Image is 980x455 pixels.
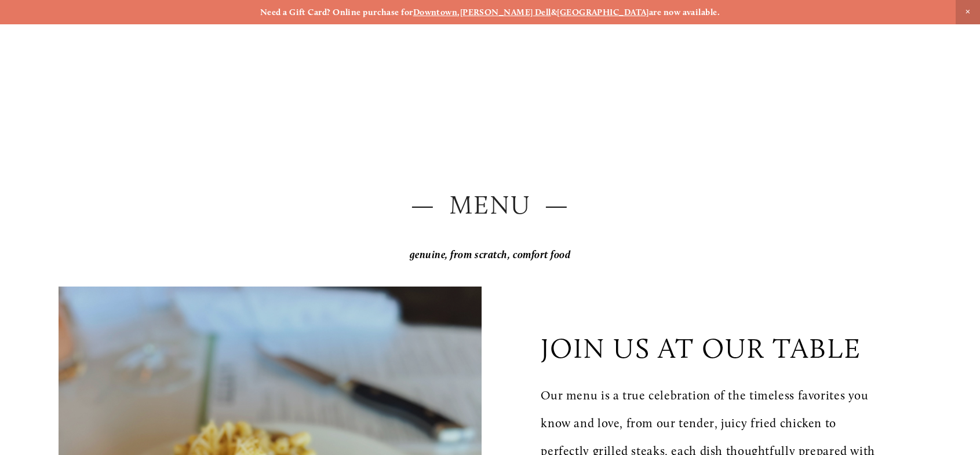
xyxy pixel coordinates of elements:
strong: & [551,7,557,17]
h2: — Menu — [59,187,921,223]
p: join us at our table [541,332,861,365]
em: genuine, from scratch, comfort food [410,248,571,261]
a: [PERSON_NAME] Dell [460,7,551,17]
strong: are now available. [649,7,720,17]
a: [GEOGRAPHIC_DATA] [557,7,649,17]
strong: , [457,7,460,17]
strong: Need a Gift Card? Online purchase for [260,7,413,17]
a: Downtown [413,7,458,17]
